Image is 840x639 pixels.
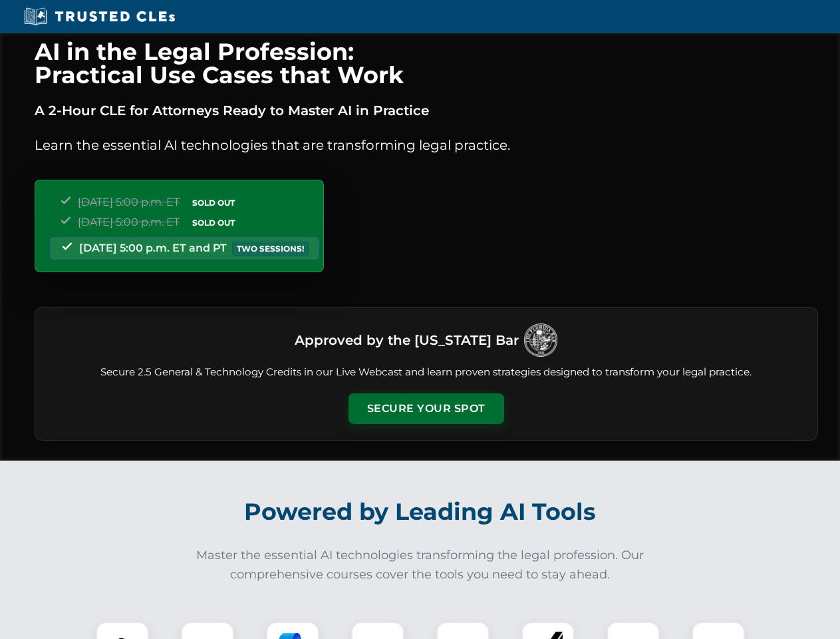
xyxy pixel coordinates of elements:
span: SOLD OUT [188,216,239,230]
h2: Powered by Leading AI Tools [52,489,789,535]
p: A 2-Hour CLE for Attorneys Ready to Master AI in Practice [35,100,818,121]
h1: AI in the Legal Profession: Practical Use Cases that Work [35,40,818,87]
p: Learn the essential AI technologies that are transforming legal practice. [35,134,818,156]
img: Logo [524,323,557,357]
p: Master the essential AI technologies transforming the legal profession. Our comprehensive courses... [188,546,653,584]
span: SOLD OUT [188,196,239,210]
h3: Approved by the [US_STATE] Bar [295,328,519,352]
button: Secure Your Spot [349,393,504,424]
span: [DATE] 5:00 p.m. ET [78,216,180,228]
span: [DATE] 5:00 p.m. ET [78,196,180,208]
p: Secure 2.5 General & Technology Credits in our Live Webcast and learn proven strategies designed ... [51,365,801,380]
img: Trusted CLEs [20,7,179,27]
